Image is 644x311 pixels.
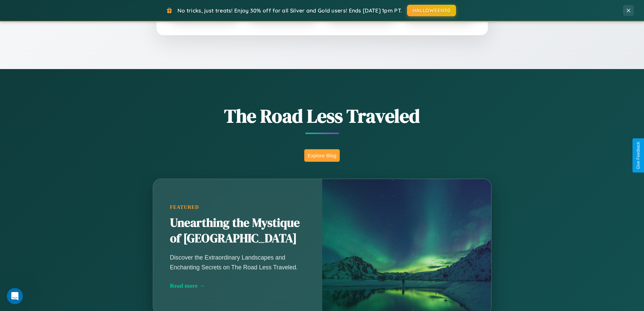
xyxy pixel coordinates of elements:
div: Give Feedback [636,142,641,169]
div: Featured [170,204,305,210]
button: HALLOWEEN30 [407,5,456,16]
p: Discover the Extraordinary Landscapes and Enchanting Secrets on The Road Less Traveled. [170,253,305,272]
span: No tricks, just treats! Enjoy 30% off for all Silver and Gold users! Ends [DATE] 1pm PT. [177,7,402,14]
div: Read more → [170,282,305,289]
iframe: Intercom live chat [7,288,23,304]
h1: The Road Less Traveled [119,103,525,129]
h2: Unearthing the Mystique of [GEOGRAPHIC_DATA] [170,215,305,246]
button: Explore Blog [304,149,340,162]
